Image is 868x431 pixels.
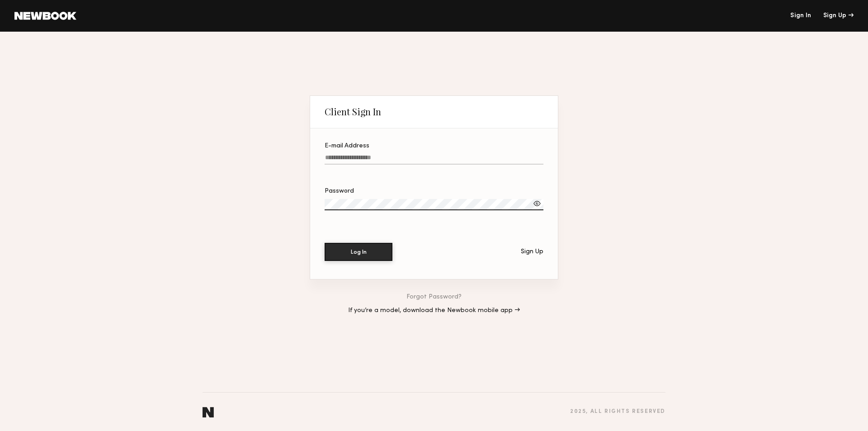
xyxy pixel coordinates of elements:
button: Log In [325,243,392,261]
div: Client Sign In [325,106,381,117]
a: Forgot Password? [406,294,462,300]
div: Password [325,188,543,194]
div: Sign Up [823,13,854,19]
a: If you’re a model, download the Newbook mobile app → [348,308,520,314]
input: E-mail Address [325,154,543,165]
input: Password [325,199,543,210]
div: 2025 , all rights reserved [570,409,665,415]
a: Sign In [790,13,811,19]
div: Sign Up [521,249,543,255]
div: E-mail Address [325,143,543,149]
